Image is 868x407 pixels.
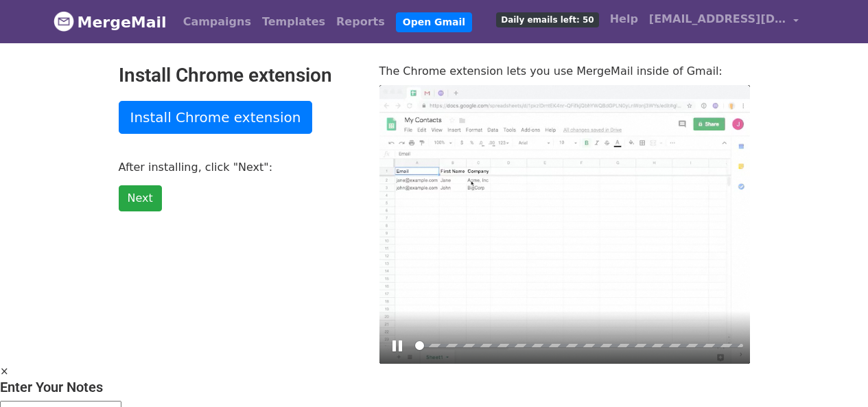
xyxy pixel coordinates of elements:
a: Daily emails left: 50 [491,5,604,33]
a: Templates [257,8,331,36]
a: Reports [331,8,390,36]
a: Help [605,5,644,33]
a: Next [119,185,162,211]
a: Open Gmail [396,12,472,32]
img: MergeMail logo [54,11,74,32]
a: [EMAIL_ADDRESS][DOMAIN_NAME] [644,5,804,38]
span: [EMAIL_ADDRESS][DOMAIN_NAME] [649,11,786,27]
h2: Install Chrome extension [119,64,359,87]
span: Daily emails left: 50 [496,12,598,27]
button: Play [386,335,408,357]
a: MergeMail [54,8,167,36]
p: After installing, click "Next": [119,160,359,174]
a: Install Chrome extension [119,101,313,134]
p: The Chrome extension lets you use MergeMail inside of Gmail: [379,64,750,78]
a: Campaigns [178,8,257,36]
input: Seek [415,339,743,352]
